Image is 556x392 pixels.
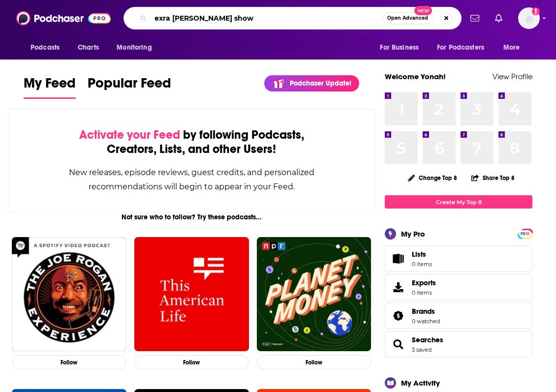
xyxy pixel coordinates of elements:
button: Follow [257,355,371,369]
span: Activate your Feed [79,127,180,142]
a: PRO [519,230,531,237]
button: open menu [373,38,431,57]
button: open menu [431,38,498,57]
a: Popular Feed [88,75,171,99]
a: Searches [412,335,443,344]
a: Show notifications dropdown [491,10,506,27]
span: Exports [388,280,408,294]
span: More [503,41,520,55]
button: Show profile menu [518,7,540,29]
span: Exports [412,278,436,287]
span: New [414,6,432,15]
span: Lists [388,252,408,266]
img: Planet Money [257,237,371,352]
a: 3 saved [412,346,432,353]
img: This American Life [134,237,249,352]
span: Monitoring [117,41,152,55]
img: User Profile [518,7,540,29]
div: New releases, episode reviews, guest credits, and personalized recommendations will begin to appe... [58,165,325,194]
span: For Business [380,41,419,55]
div: My Activity [401,378,440,388]
span: Lists [412,250,432,259]
span: For Podcasters [437,41,484,55]
img: Podchaser - Follow, Share and Rate Podcasts [16,9,111,28]
a: Show notifications dropdown [466,10,483,27]
a: Welcome Yonah! [385,72,446,81]
button: Follow [134,355,249,369]
span: Searches [385,331,532,358]
div: My Pro [401,229,425,239]
span: Logged in as yonahlieberman [518,7,540,29]
a: Brands [388,309,408,323]
button: Follow [12,355,126,369]
span: 0 items [412,261,432,268]
span: Open Advanced [387,16,428,21]
button: Change Top 8 [402,172,463,184]
span: Brands [385,302,532,329]
a: 0 watched [412,318,440,325]
div: Not sure who to follow? Try these podcasts... [8,213,375,221]
span: Lists [412,250,426,259]
p: Podchaser Update! [290,79,351,88]
a: View Profile [493,72,532,81]
a: Create My Top 8 [385,195,532,209]
button: Open AdvancedNew [383,12,432,24]
a: My Feed [24,75,76,99]
img: The Joe Rogan Experience [12,237,126,352]
a: Lists [385,245,532,272]
button: Share Top 8 [471,168,515,187]
span: PRO [519,230,531,238]
div: Search podcasts, credits, & more... [124,7,462,30]
span: My Feed [24,75,76,97]
button: open menu [496,38,532,57]
button: open menu [24,38,72,57]
span: Podcasts [31,41,60,55]
span: Brands [412,307,435,316]
div: by following Podcasts, Creators, Lists, and other Users! [58,128,325,156]
svg: Add a profile image [532,7,540,15]
input: Search podcasts, credits, & more... [151,10,383,26]
a: Searches [388,337,408,351]
span: Charts [78,41,99,55]
span: 0 items [412,289,436,296]
a: Exports [385,274,532,301]
a: Charts [71,38,105,57]
a: Brands [412,307,440,316]
button: open menu [110,38,164,57]
span: Popular Feed [88,75,171,97]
